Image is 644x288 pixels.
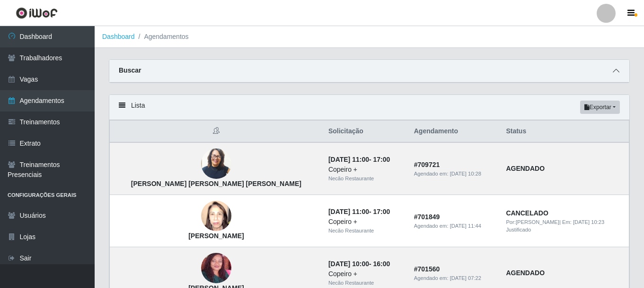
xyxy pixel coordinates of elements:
[119,66,141,74] strong: Buscar
[506,218,623,226] div: | Em:
[580,101,620,114] button: Exportar
[506,226,623,234] div: Justificado
[328,217,403,227] div: Copeiro +
[414,170,495,178] div: Agendado em:
[373,156,390,163] time: 17:00
[414,161,440,168] strong: # 709721
[95,26,644,48] nav: breadcrumb
[328,165,403,175] div: Copeiro +
[328,156,369,163] time: [DATE] 11:00
[408,121,501,143] th: Agendamento
[102,33,135,40] a: Dashboard
[201,196,231,236] img: Janaina Alves leal lima
[16,7,58,19] img: CoreUI Logo
[414,222,495,230] div: Agendado em:
[188,232,244,240] strong: [PERSON_NAME]
[323,121,408,143] th: Solicitação
[500,121,629,143] th: Status
[328,227,403,235] div: Necão Restaurante
[328,279,403,287] div: Necão Restaurante
[328,269,403,279] div: Copeiro +
[506,219,559,225] span: Por: [PERSON_NAME]
[373,208,390,215] time: 17:00
[506,165,545,172] strong: AGENDADO
[328,175,403,183] div: Necão Restaurante
[328,260,369,268] time: [DATE] 10:00
[109,95,629,120] div: Lista
[131,180,301,187] strong: [PERSON_NAME] [PERSON_NAME] [PERSON_NAME]
[450,275,481,281] time: [DATE] 07:22
[506,209,548,217] strong: CANCELADO
[135,32,189,42] li: Agendamentos
[328,260,390,268] strong: -
[328,208,390,215] strong: -
[414,265,440,273] strong: # 701560
[373,260,390,268] time: 16:00
[506,269,545,277] strong: AGENDADO
[450,223,481,229] time: [DATE] 11:44
[201,146,231,182] img: Luzia Neta de Souza Silva
[450,171,481,177] time: [DATE] 10:28
[328,156,390,163] strong: -
[573,219,604,225] time: [DATE] 10:23
[328,208,369,215] time: [DATE] 11:00
[414,213,440,221] strong: # 701849
[414,274,495,282] div: Agendado em:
